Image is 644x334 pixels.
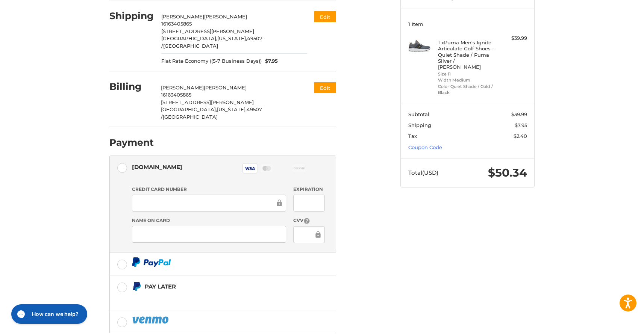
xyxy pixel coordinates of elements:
[132,257,171,267] img: PayPal icon
[109,10,154,22] h2: Shipping
[408,169,438,176] span: Total (USD)
[204,85,247,91] span: [PERSON_NAME]
[109,137,154,148] h2: Payment
[161,106,217,112] span: [GEOGRAPHIC_DATA],
[145,280,289,293] div: Pay Later
[161,85,204,91] span: [PERSON_NAME]
[293,186,324,193] label: Expiration
[438,83,496,96] li: Color Quiet Shade / Gold / Black
[161,28,254,34] span: [STREET_ADDRESS][PERSON_NAME]
[109,81,153,92] h2: Billing
[161,57,262,65] span: Flat Rate Economy ((5-7 Business Days))
[163,43,218,49] span: [GEOGRAPHIC_DATA]
[438,39,496,70] h4: 1 x Puma Men's Ignite Articulate Golf Shoes - Quiet Shade / Puma Silver / [PERSON_NAME]
[161,35,262,49] span: 49507 /
[204,14,247,20] span: [PERSON_NAME]
[408,133,417,139] span: Tax
[132,315,170,325] img: PayPal icon
[132,282,141,291] img: Pay Later icon
[497,35,527,42] div: $39.99
[408,122,431,128] span: Shipping
[488,166,527,180] span: $50.34
[262,57,278,65] span: $7.95
[161,35,217,41] span: [GEOGRAPHIC_DATA],
[132,161,182,173] div: [DOMAIN_NAME]
[132,186,286,193] label: Credit Card Number
[163,114,218,120] span: [GEOGRAPHIC_DATA]
[511,111,527,117] span: $39.99
[161,92,191,98] span: 16163405865
[514,133,527,139] span: $2.40
[408,21,527,27] h3: 1 Item
[314,11,336,22] button: Edit
[132,295,289,301] iframe: PayPal Message 1
[161,14,204,20] span: [PERSON_NAME]
[217,106,247,112] span: [US_STATE],
[408,144,442,150] a: Coupon Code
[217,35,247,41] span: [US_STATE],
[438,77,496,83] li: Width Medium
[161,99,254,105] span: [STREET_ADDRESS][PERSON_NAME]
[161,106,262,120] span: 49507 /
[132,217,286,224] label: Name on Card
[161,21,192,27] span: 16163405865
[293,217,324,224] label: CVV
[8,302,89,326] iframe: Gorgias live chat messenger
[438,71,496,77] li: Size 11
[408,111,429,117] span: Subtotal
[515,122,527,128] span: $7.95
[314,82,336,93] button: Edit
